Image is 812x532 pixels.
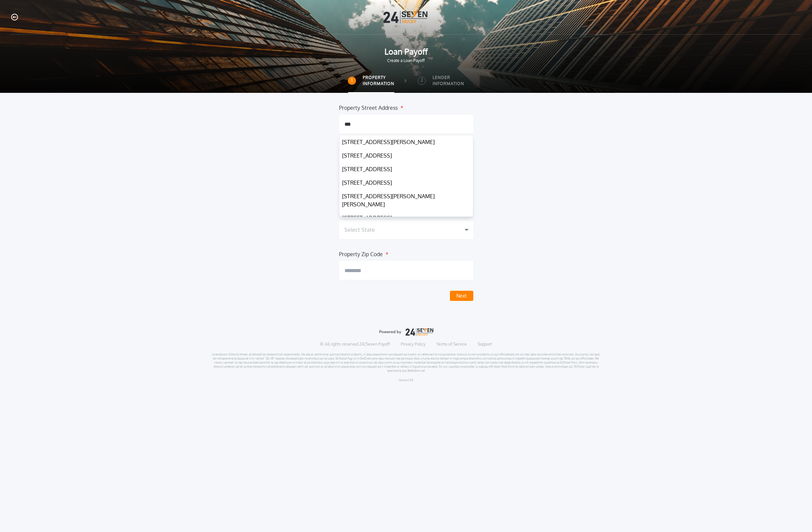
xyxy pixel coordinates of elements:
p: © All rights reserved. 24|Seven Payoff [320,342,390,347]
span: Create a Loan Payoff [11,58,801,64]
label: Property Zip Code [339,250,383,255]
a: Terms of Service [436,342,467,347]
button: [STREET_ADDRESS][PERSON_NAME][PERSON_NAME] [339,189,473,211]
button: [STREET_ADDRESS] [339,162,473,176]
label: Property Information [363,75,394,87]
img: logo [379,328,433,336]
h1: Select State [344,226,375,234]
p: Loremipsum: Dolorsit/Ametc ad elitsedd eiu temporincidi utlabore etdo. Ma aliq en adminimve, quis... [212,352,600,373]
label: Property Street Address [339,104,398,109]
button: [STREET_ADDRESS][PERSON_NAME] [339,135,473,149]
a: Privacy Policy [401,342,425,347]
span: Loan Payoff [11,45,801,58]
h2: 2 [421,78,423,83]
label: Lender Information [433,75,464,87]
button: Select State [339,220,473,239]
img: Logo [383,11,429,23]
button: [STREET_ADDRESS] [339,176,473,189]
h2: 1 [351,78,353,83]
button: [STREET_ADDRESS] [339,211,473,225]
a: Support [478,342,492,347]
button: Next [450,291,473,301]
button: [STREET_ADDRESS] [339,149,473,162]
p: Version 1.3.0 [399,378,413,382]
